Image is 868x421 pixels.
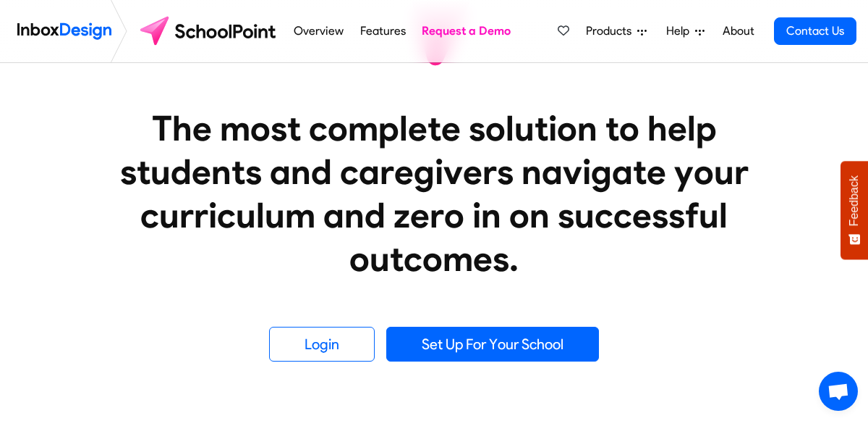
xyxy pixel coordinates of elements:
span: Products [586,22,637,40]
a: Open chat [819,372,858,411]
a: Set Up For Your School [386,327,599,362]
img: schoolpoint logo [133,14,286,49]
button: Feedback - Show survey [841,161,868,259]
a: Products [580,17,652,46]
a: Help [660,17,710,46]
a: About [718,17,758,46]
a: Contact Us [774,17,856,45]
a: Features [356,17,409,46]
a: Login [269,327,375,362]
span: Help [666,22,695,40]
span: Feedback [848,175,861,226]
a: Request a Demo [418,17,515,46]
heading: The most complete solution to help students and caregivers navigate your curriculum and zero in o... [90,107,778,280]
a: Overview [290,17,348,46]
